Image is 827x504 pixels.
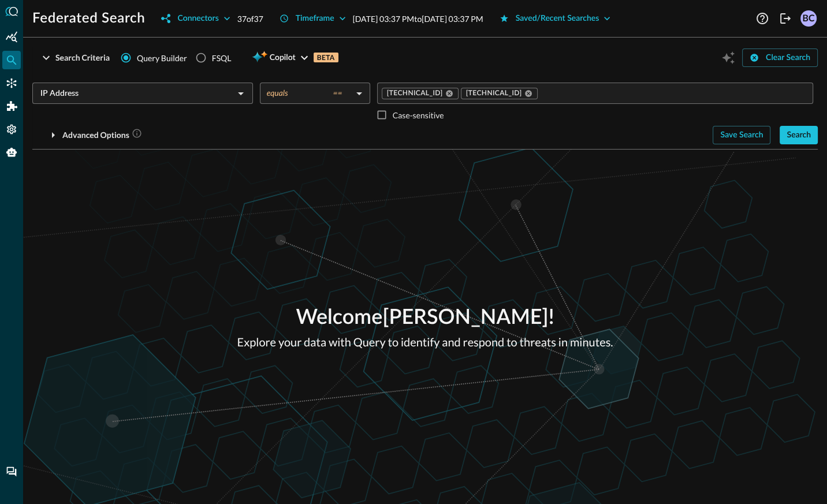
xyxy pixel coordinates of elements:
[780,126,818,144] button: Search
[55,51,110,65] div: Search Criteria
[713,126,770,144] button: Save Search
[32,9,145,28] h1: Federated Search
[237,303,613,334] p: Welcome [PERSON_NAME] !
[2,51,21,69] div: Federated Search
[382,88,459,99] div: [TECHNICAL_ID]
[32,48,117,67] button: Search Criteria
[137,52,187,64] span: Query Builder
[766,51,810,65] div: Clear Search
[2,120,21,139] div: Settings
[314,53,338,62] p: BETA
[3,97,21,115] div: Addons
[62,128,142,143] div: Advanced Options
[393,109,444,121] p: Case-sensitive
[237,334,613,351] p: Explore your data with Query to identify and respond to threats in minutes.
[177,12,218,26] div: Connectors
[753,9,772,28] button: Help
[333,88,342,98] span: ==
[539,86,809,100] input: Value
[212,52,232,64] div: FSQL
[516,12,599,26] div: Saved/Recent Searches
[2,143,21,162] div: Query Agent
[296,12,334,26] div: Timeframe
[245,48,345,67] button: CopilotBETA
[2,28,21,46] div: Summary Insights
[720,128,763,143] div: Save Search
[353,13,483,25] p: [DATE] 03:37 PM to [DATE] 03:37 PM
[493,9,618,28] button: Saved/Recent Searches
[466,89,522,98] span: [TECHNICAL_ID]
[36,86,230,100] input: Select an Entity
[32,126,149,144] button: Advanced Options
[267,88,288,98] span: equals
[273,9,353,28] button: Timeframe
[461,88,538,99] div: [TECHNICAL_ID]
[742,48,818,67] button: Clear Search
[267,88,352,98] div: equals
[233,85,249,102] button: Open
[237,13,263,25] p: 37 of 37
[270,51,296,65] span: Copilot
[2,462,21,481] div: Chat
[787,128,811,143] div: Search
[800,10,817,27] div: BC
[387,89,443,98] span: [TECHNICAL_ID]
[776,9,795,28] button: Logout
[154,9,237,28] button: Connectors
[2,74,21,92] div: Connectors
